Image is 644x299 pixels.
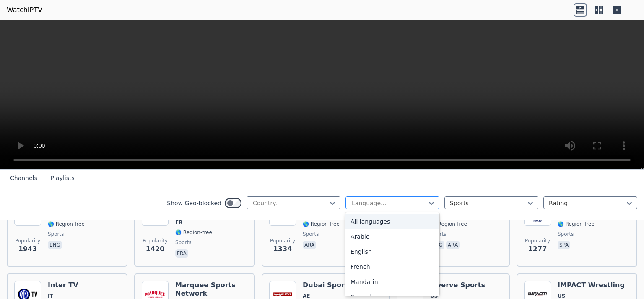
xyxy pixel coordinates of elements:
[303,241,316,249] p: ara
[146,244,165,254] span: 1420
[303,281,359,289] h6: Dubai Sports 2
[48,241,62,249] p: eng
[528,244,547,254] span: 1277
[10,170,37,186] button: Channels
[175,229,212,236] span: 🌎 Region-free
[48,231,64,237] span: sports
[175,239,191,246] span: sports
[558,241,570,249] p: spa
[48,281,85,289] h6: Inter TV
[7,5,42,15] a: WatchIPTV
[15,237,40,244] span: Popularity
[48,221,85,227] span: 🌎 Region-free
[175,249,188,258] p: fra
[345,244,439,259] div: English
[558,281,625,289] h6: IMPACT Wrestling
[167,199,221,207] label: Show Geo-blocked
[446,241,460,249] p: ara
[345,229,439,244] div: Arabic
[558,231,574,237] span: sports
[430,281,485,289] h6: Swerve Sports
[51,170,75,186] button: Playlists
[558,221,595,227] span: 🌎 Region-free
[273,244,292,254] span: 1334
[345,274,439,289] div: Mandarin
[345,259,439,274] div: French
[525,237,550,244] span: Popularity
[175,281,247,298] h6: Marquee Sports Network
[303,231,319,237] span: sports
[345,214,439,229] div: All languages
[303,221,340,227] span: 🌎 Region-free
[175,219,182,226] span: FR
[18,244,37,254] span: 1943
[270,237,295,244] span: Popularity
[430,221,467,227] span: 🌎 Region-free
[143,237,168,244] span: Popularity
